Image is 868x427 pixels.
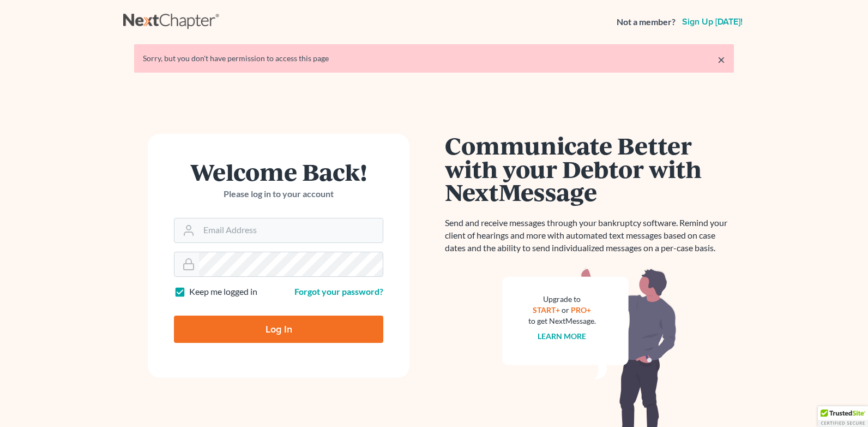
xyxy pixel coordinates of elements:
[680,17,745,26] a: Sign up [DATE]!
[718,53,725,66] a: ×
[174,160,383,183] h1: Welcome Back!
[538,331,587,341] a: Learn more
[617,16,676,28] strong: Not a member?
[528,316,596,327] div: to get NextMessage.
[174,316,383,343] input: Log In
[189,286,257,298] label: Keep me logged in
[294,286,383,296] a: Forgot your password?
[533,305,560,315] a: START+
[199,218,383,242] input: Email Address
[445,134,734,204] h1: Communicate Better with your Debtor with NextMessage
[818,406,868,427] div: TrustedSite Certified
[445,217,734,254] p: Send and receive messages through your bankruptcy software. Remind your client of hearings and mo...
[528,294,596,305] div: Upgrade to
[562,305,570,315] span: or
[571,305,592,315] a: PRO+
[143,53,725,64] div: Sorry, but you don't have permission to access this page
[174,188,383,200] p: Please log in to your account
